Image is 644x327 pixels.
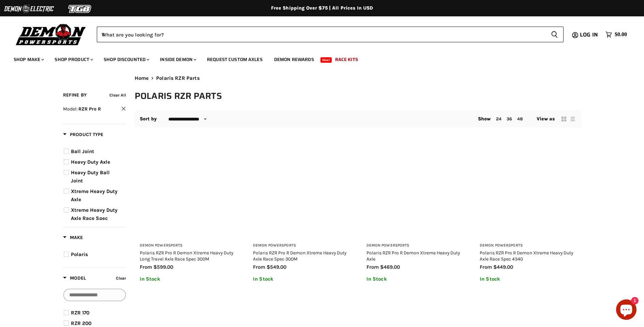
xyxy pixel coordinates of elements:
[253,276,349,282] p: In Stock
[49,53,97,66] a: Shop Product
[615,31,627,38] span: $0.00
[140,264,152,270] span: from
[330,53,363,66] a: Race Kits
[480,142,576,238] a: Polaris RZR Pro R Demon Xtreme Heavy Duty Axle Race Spec 4340
[71,310,89,316] span: RZR 170
[97,27,545,42] input: When autocomplete results are available use up and down arrows to review and enter to select
[480,276,576,282] p: In Stock
[97,27,564,42] form: Product
[63,92,87,98] span: Refine By
[114,274,126,284] button: Clear filter by Model
[202,53,268,66] a: Request Custom Axles
[109,91,126,99] button: Clear all filters
[269,53,319,66] a: Demon Rewards
[153,264,173,270] span: $599.00
[71,169,110,184] span: Heavy Duty Ball Joint
[560,116,567,122] button: grid view
[545,27,564,42] button: Search
[569,116,576,122] button: list view
[366,264,379,270] span: from
[507,116,512,121] a: 36
[63,289,126,301] input: Search Options
[366,243,463,248] h3: Demon Powersports
[99,53,153,66] a: Shop Discounted
[63,234,83,243] button: Filter by Make
[14,22,88,46] img: Demon Powersports
[253,243,349,248] h3: Demon Powersports
[614,299,639,322] inbox-online-store-chat: Shopify online store chat
[63,275,86,283] button: Filter by Model
[602,30,630,40] a: $0.00
[156,75,200,81] span: Polaris RZR Parts
[140,276,236,282] p: In Stock
[320,57,332,63] span: New!
[140,142,236,238] a: Polaris RZR Pro R Demon Xtreme Heavy Duty Long Travel Axle Race Spec 300M
[71,320,91,326] span: RZR 200
[496,116,501,121] a: 24
[135,75,581,81] nav: Breadcrumbs
[49,5,595,11] div: Free Shipping Over $75 | All Prices In USD
[135,75,149,81] a: Home
[78,106,101,112] span: RZR Pro R
[480,250,573,262] a: Polaris RZR Pro R Demon Xtreme Heavy Duty Axle Race Spec 4340
[135,90,581,102] h1: Polaris RZR Parts
[366,276,463,282] p: In Stock
[71,207,118,229] span: Xtreme Heavy Duty Axle Race Spec 300M
[71,159,110,165] span: Heavy Duty Axle
[140,116,157,122] label: Sort by
[63,106,77,112] span: Model:
[63,105,126,114] button: Clear filter by Model RZR Pro R
[366,142,463,238] a: Polaris RZR Pro R Demon Xtreme Heavy Duty Axle
[580,30,598,39] span: Log in
[493,264,513,270] span: $449.00
[3,2,55,15] img: Demon Electric Logo 2
[366,250,460,262] a: Polaris RZR Pro R Demon Xtreme Heavy Duty Axle
[63,132,103,137] span: Product Type
[71,148,94,154] span: Ball Joint
[140,250,233,262] a: Polaris RZR Pro R Demon Xtreme Heavy Duty Long Travel Axle Race Spec 300M
[577,32,602,38] a: Log in
[71,188,118,203] span: Xtreme Heavy Duty Axle
[537,116,555,122] span: View as
[253,264,265,270] span: from
[480,264,492,270] span: from
[478,116,491,122] span: Show
[135,110,581,128] nav: Collection utilities
[9,50,625,66] ul: Main menu
[71,251,88,257] span: Polaris
[253,142,349,238] a: Polaris RZR Pro R Demon Xtreme Heavy Duty Axle Race Spec 300M
[55,2,106,15] img: TGB Logo 2
[63,275,86,281] span: Model
[63,131,103,140] button: Filter by Product Type
[155,53,200,66] a: Inside Demon
[63,235,83,240] span: Make
[480,243,576,248] h3: Demon Powersports
[140,243,236,248] h3: Demon Powersports
[517,116,523,121] a: 48
[267,264,286,270] span: $549.00
[9,53,48,66] a: Shop Make
[253,250,346,262] a: Polaris RZR Pro R Demon Xtreme Heavy Duty Axle Race Spec 300M
[380,264,400,270] span: $469.00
